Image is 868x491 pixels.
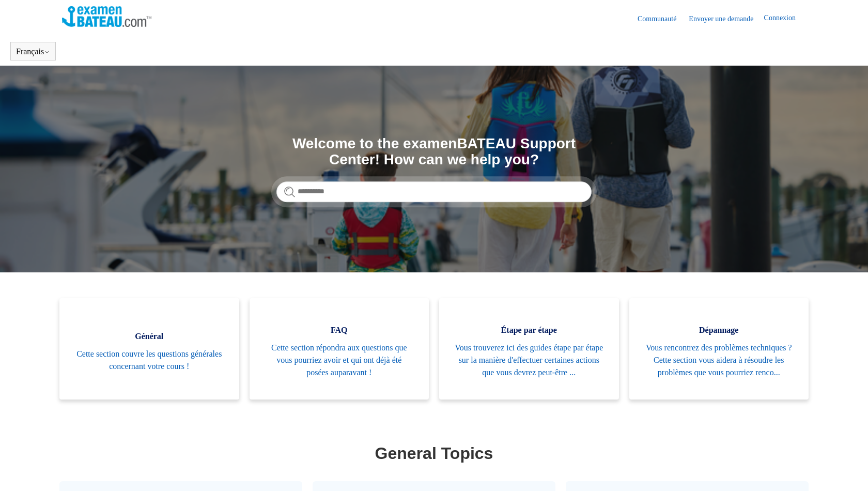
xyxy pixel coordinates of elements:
[764,12,806,25] a: Connexion
[629,298,809,400] a: Dépannage Vous rencontrez des problèmes techniques ? Cette section vous aidera à résoudre les pro...
[16,47,50,56] button: Français
[455,342,603,379] span: Vous trouverez ici des guides étape par étape sur la manière d'effectuer certaines actions que vo...
[439,298,619,400] a: Étape par étape Vous trouverez ici des guides étape par étape sur la manière d'effectuer certaine...
[59,298,239,400] a: Général Cette section couvre les questions générales concernant votre cours !
[75,348,224,373] span: Cette section couvre les questions générales concernant votre cours !
[62,441,806,466] h1: General Topics
[62,6,151,27] img: Page d’accueil du Centre d’aide Examen Bateau
[265,324,414,336] span: FAQ
[265,342,414,379] span: Cette section répondra aux questions que vous pourriez avoir et qui ont déjà été posées auparavant !
[276,181,592,202] input: Rechercher
[645,324,794,336] span: Dépannage
[645,342,794,379] span: Vous rencontrez des problèmes techniques ? Cette section vous aidera à résoudre les problèmes que...
[75,330,224,343] span: Général
[455,324,603,336] span: Étape par étape
[250,298,429,400] a: FAQ Cette section répondra aux questions que vous pourriez avoir et qui ont déjà été posées aupar...
[638,13,687,24] a: Communauté
[276,136,592,168] h1: Welcome to the examenBATEAU Support Center! How can we help you?
[689,13,764,24] a: Envoyer une demande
